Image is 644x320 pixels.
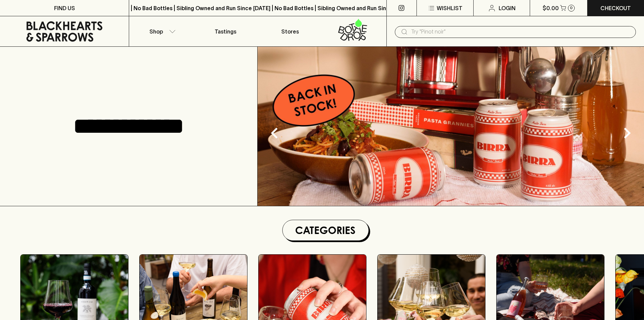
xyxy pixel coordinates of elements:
[193,16,258,46] a: Tastings
[543,4,559,12] p: $0.00
[570,6,573,10] p: 0
[258,16,322,46] a: Stores
[215,27,236,36] p: Tastings
[411,26,630,37] input: Try "Pinot noir"
[261,120,288,147] button: Previous
[285,223,366,238] h1: Categories
[614,120,641,147] button: Next
[437,4,462,12] p: Wishlist
[258,47,644,206] img: optimise
[54,4,75,12] p: FIND US
[129,16,193,46] button: Shop
[149,27,163,36] p: Shop
[499,4,516,12] p: Login
[600,4,631,12] p: Checkout
[281,27,299,36] p: Stores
